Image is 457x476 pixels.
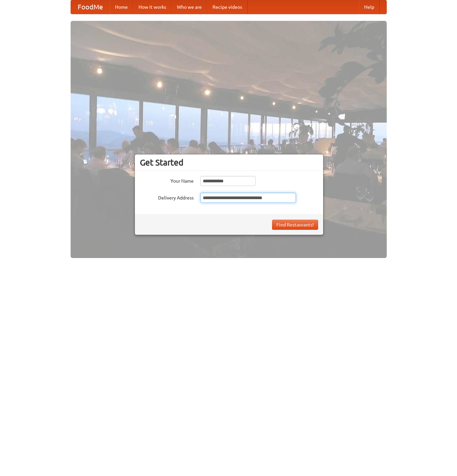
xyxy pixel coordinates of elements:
a: Home [110,0,133,14]
a: Recipe videos [207,0,247,14]
h3: Get Started [140,157,318,168]
button: Find Restaurants! [272,220,318,230]
label: Delivery Address [140,193,194,201]
a: How it works [133,0,172,14]
a: FoodMe [71,0,110,14]
a: Help [359,0,380,14]
label: Your Name [140,176,194,184]
a: Who we are [172,0,207,14]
